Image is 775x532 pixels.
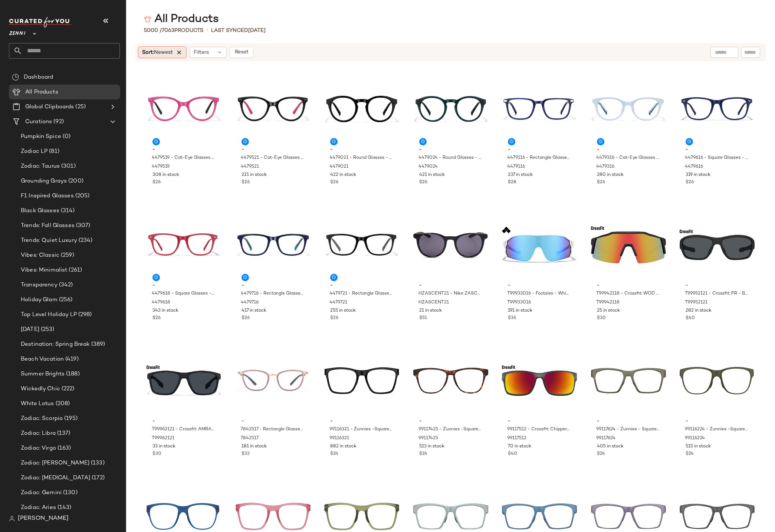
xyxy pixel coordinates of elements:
[59,251,74,260] span: (259)
[591,210,666,279] img: T99942118-sunglasses-front-view.jpg
[413,75,488,144] img: 4479024-eyeglasses-front-view.jpg
[597,179,605,186] span: $26
[418,290,482,297] span: HZASCENT21 - Nike ZASCENT - Black - Plastic
[685,290,748,297] span: T99952121 - Crossfit: PR - Black - Plastic
[21,266,67,275] span: Vibes: Minimalist
[419,282,482,289] span: -
[144,27,203,35] div: Products
[21,414,63,423] span: Zodiac: Scorpio
[242,451,250,457] span: $33
[21,207,59,215] span: Black Glasses
[508,172,533,178] span: 237 in stock
[241,299,259,306] span: 4479716
[502,346,577,415] img: 99117512-sunglasses-front-view.jpg
[330,147,393,153] span: -
[90,340,105,349] span: (389)
[241,435,259,442] span: 7842517
[89,459,105,467] span: (133)
[242,147,305,153] span: -
[21,489,62,497] span: Zodiac: Gemini
[330,418,393,425] span: -
[686,308,712,314] span: 282 in stock
[25,88,58,96] span: All Products
[152,164,170,170] span: 4479519
[413,346,488,415] img: 99117425_frame.png
[147,346,221,415] img: T99962121-sunglasses-front-view.jpg
[147,75,221,144] img: 4479519-eyeglasses-front-view.jpg
[597,315,606,322] span: $30
[21,459,89,467] span: Zodiac: [PERSON_NAME]
[21,429,56,438] span: Zodiac: Libra
[9,25,26,39] span: Zenni
[242,282,305,289] span: -
[63,414,78,423] span: (195)
[152,179,161,186] span: $26
[330,179,338,186] span: $26
[25,118,52,126] span: Curations
[21,147,47,156] span: Zodiac LP
[21,355,64,364] span: Beach Vacation
[329,290,393,297] span: 4479721 - Rectangle Glasses - Black - [MEDICAL_DATA]
[502,75,577,144] img: 4479116-eyeglasses-front-view.jpg
[507,426,570,433] span: 99117512 - Crossfit: Chipper - Gray - Plastic
[59,207,75,215] span: (314)
[144,28,162,33] span: 5000 /
[152,299,170,306] span: 4479618
[508,451,517,457] span: $40
[329,435,349,442] span: 99116321
[152,308,178,314] span: 343 in stock
[596,426,659,433] span: 99117624 - Zunnies - Square Sunglasses - Green - Plastic
[685,435,705,442] span: 99116224
[508,282,571,289] span: -
[508,147,571,153] span: -
[685,155,748,161] span: 4479616 - Square Glasses - Blue - [MEDICAL_DATA]
[65,370,80,378] span: (188)
[329,164,348,170] span: 4479021
[508,418,571,425] span: -
[21,177,67,185] span: Grounding Grays
[418,426,482,433] span: 99117425 - Zunnies -Square Sunglasses - Tortoiseshell - Plastic
[152,435,174,442] span: T99962121
[419,315,427,322] span: $51
[9,17,72,27] img: cfy_white_logo.C9jOOHJF.svg
[152,172,179,178] span: 308 in stock
[418,164,438,170] span: 4479024
[597,282,660,289] span: -
[21,192,74,200] span: F1 Inspired Glasses
[686,282,749,289] span: -
[21,370,65,378] span: Summer Brights
[507,155,570,161] span: 4479116 - Rectangle Glasses - Blue - [MEDICAL_DATA]
[147,210,221,279] img: 4479618-eyeglasses-front-view.jpg
[152,147,216,153] span: -
[242,315,250,322] span: $26
[507,299,531,306] span: T99933016
[21,311,77,319] span: Top Level Holiday LP
[597,147,660,153] span: -
[419,308,442,314] span: 21 in stock
[419,179,427,186] span: $26
[324,346,399,415] img: 99116321_frame.png
[58,281,73,289] span: (342)
[329,155,393,161] span: 4479021 - Round Glasses - Black - [MEDICAL_DATA]
[74,103,86,111] span: (25)
[236,75,311,144] img: 4479521-eyeglasses-front-view.jpg
[242,443,267,450] span: 181 in stock
[144,12,219,27] div: All Products
[52,118,64,126] span: (92)
[508,315,516,322] span: $36
[74,192,90,200] span: (205)
[685,299,707,306] span: T99952121
[330,172,356,178] span: 422 in stock
[330,282,393,289] span: -
[329,299,347,306] span: 4479721
[508,443,531,450] span: 70 in stock
[418,155,482,161] span: 4479024 - Round Glasses - Green - [MEDICAL_DATA]
[194,49,209,56] span: Filters
[142,49,173,56] span: Sort:
[597,308,620,314] span: 25 in stock
[21,444,56,453] span: Zodiac: Virgo
[686,172,710,178] span: 319 in stock
[21,132,61,141] span: Pumpkin Spice
[413,210,488,279] img: HZASCENT21-sunglasses-front-view.jpg
[18,514,69,523] span: [PERSON_NAME]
